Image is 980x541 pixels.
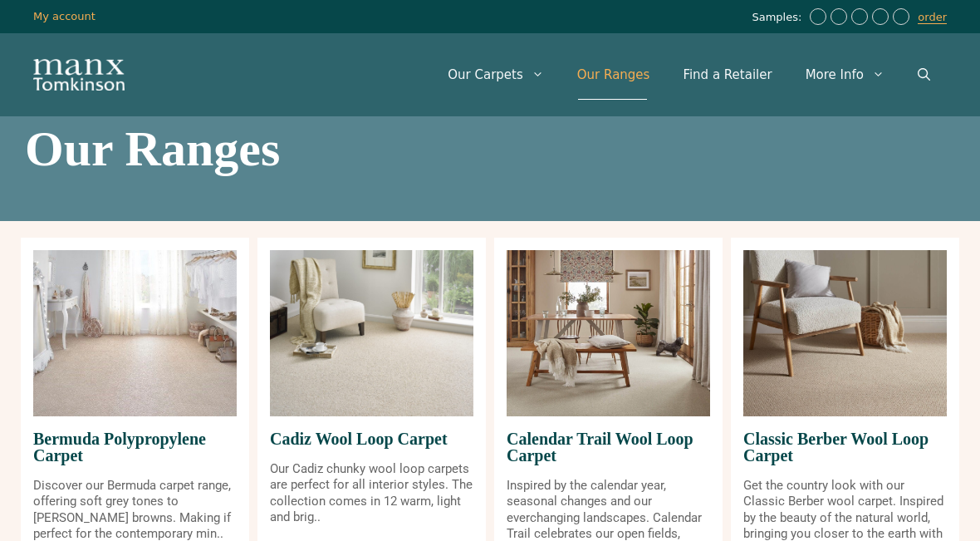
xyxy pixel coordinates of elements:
nav: Primary [431,50,947,100]
h1: Our Ranges [25,124,955,174]
a: More Info [789,50,901,100]
span: Bermuda Polypropylene Carpet [33,416,237,478]
span: Cadiz Wool Loop Carpet [270,416,473,461]
img: Classic Berber Wool Loop Carpet [743,250,947,416]
img: Calendar Trail Wool Loop Carpet [507,250,710,416]
a: order [918,11,947,24]
img: Manx Tomkinson [33,59,125,91]
p: Our Cadiz chunky wool loop carpets are perfect for all interior styles. The collection comes in 1... [270,461,473,526]
a: Our Carpets [431,50,561,100]
span: Samples: [752,11,806,25]
img: Bermuda Polypropylene Carpet [33,250,237,416]
a: Open Search Bar [901,50,947,100]
span: Calendar Trail Wool Loop Carpet [507,416,710,478]
a: My account [33,10,96,22]
img: Cadiz Wool Loop Carpet [270,250,473,416]
span: Classic Berber Wool Loop Carpet [743,416,947,478]
a: Our Ranges [561,50,667,100]
a: Find a Retailer [666,50,788,100]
